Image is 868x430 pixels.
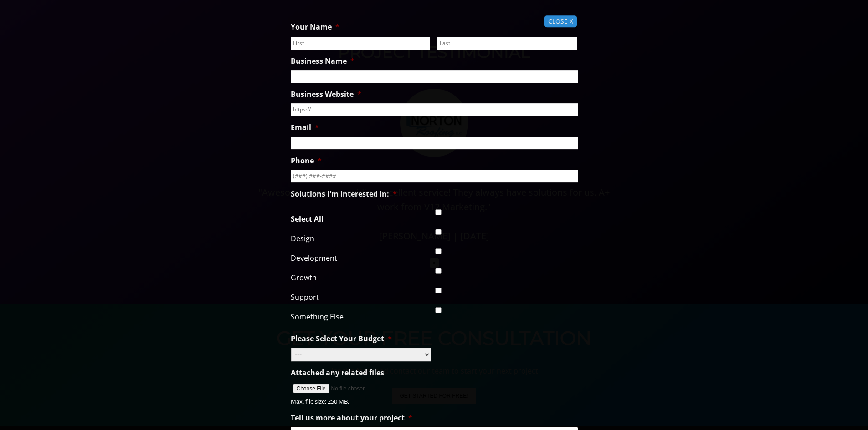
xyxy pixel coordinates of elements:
[291,189,397,199] label: Solutions I'm interested in:
[291,334,392,344] label: Please Select Your Budget
[291,103,578,116] input: https://
[291,37,431,50] input: First
[291,293,319,301] label: Support
[291,254,337,262] label: Development
[291,90,361,99] label: Business Website
[291,390,356,405] span: Max. file size: 250 MB.
[822,386,868,430] iframe: Chat Widget
[291,313,344,320] label: Something Else
[291,235,314,242] label: Design
[291,215,324,223] label: Select All
[291,413,412,423] label: Tell us more about your project
[291,22,339,32] label: Your Name
[544,15,577,28] span: CLOSE X
[291,368,384,378] label: Attached any related files
[291,170,578,182] input: (###) ###-####
[291,123,319,132] label: Email
[437,37,577,50] input: Last
[291,274,317,281] label: Growth
[291,56,354,66] label: Business Name
[291,156,322,166] label: Phone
